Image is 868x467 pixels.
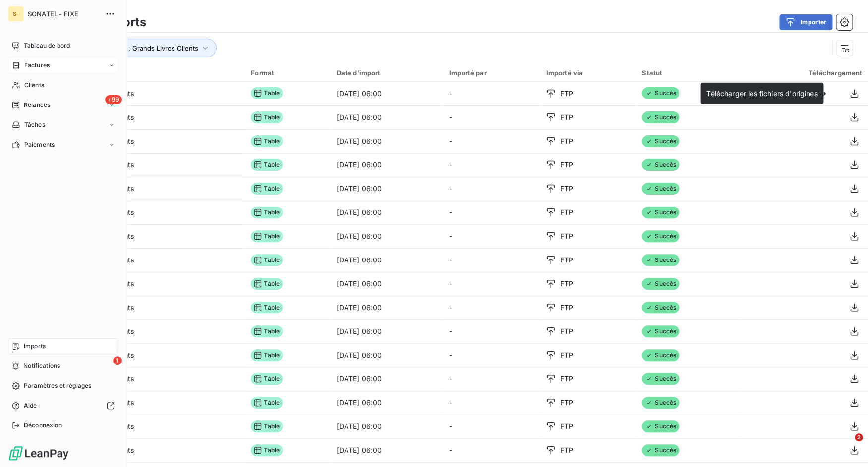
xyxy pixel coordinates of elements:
[642,420,679,432] span: Succès
[330,177,443,201] td: [DATE] 06:00
[443,391,540,415] td: -
[560,421,573,431] span: FTP
[24,101,50,109] span: Relances
[251,111,283,123] span: Table
[443,415,540,438] td: -
[330,296,443,319] td: [DATE] 06:00
[560,374,573,384] span: FTP
[330,82,443,105] td: [DATE] 06:00
[560,89,573,99] span: FTP
[443,438,540,462] td: -
[8,338,118,354] a: Imports
[251,349,283,361] span: Table
[560,350,573,360] span: FTP
[642,183,679,195] span: Succès
[251,420,283,432] span: Table
[336,69,437,77] div: Date d’import
[24,41,70,50] span: Tableau de bord
[330,367,443,391] td: [DATE] 06:00
[560,398,573,408] span: FTP
[642,230,679,242] span: Succès
[330,319,443,343] td: [DATE] 06:00
[251,325,283,337] span: Table
[251,207,283,218] span: Table
[8,38,118,53] a: Tableau de bord
[330,415,443,438] td: [DATE] 06:00
[560,184,573,194] span: FTP
[642,207,679,218] span: Succès
[443,272,540,296] td: -
[642,111,679,123] span: Succès
[330,248,443,272] td: [DATE] 06:00
[443,224,540,248] td: -
[560,160,573,170] span: FTP
[251,278,283,290] span: Table
[560,112,573,122] span: FTP
[560,445,573,455] span: FTP
[8,378,118,394] a: Paramètres et réglages
[546,69,630,77] div: Importé via
[642,159,679,171] span: Succès
[251,397,283,409] span: Table
[443,105,540,129] td: -
[23,362,60,370] span: Notifications
[834,433,858,457] iframe: Intercom live chat
[779,14,832,30] button: Importer
[443,177,540,201] td: -
[330,391,443,415] td: [DATE] 06:00
[443,343,540,367] td: -
[443,248,540,272] td: -
[642,135,679,147] span: Succès
[642,373,679,385] span: Succès
[8,137,118,153] a: Paiements
[642,397,679,409] span: Succès
[330,129,443,153] td: [DATE] 06:00
[443,82,540,105] td: -
[251,87,283,99] span: Table
[251,444,283,456] span: Table
[105,95,122,104] span: +99
[251,135,283,147] span: Table
[560,326,573,336] span: FTP
[24,421,62,430] span: Déconnexion
[642,349,679,361] span: Succès
[28,10,99,18] span: SONATEL - FIXE
[746,69,862,77] div: Téléchargement
[330,105,443,129] td: [DATE] 06:00
[560,303,573,312] span: FTP
[8,97,118,113] a: +99Relances
[24,120,45,129] span: Tâches
[330,438,443,462] td: [DATE] 06:00
[642,87,679,99] span: Succès
[70,39,217,57] button: Type d’import : Grands Livres Clients
[443,296,540,319] td: -
[642,444,679,456] span: Succès
[330,272,443,296] td: [DATE] 06:00
[642,325,679,337] span: Succès
[560,279,573,289] span: FTP
[560,255,573,265] span: FTP
[560,208,573,217] span: FTP
[251,69,324,77] div: Format
[85,44,198,52] span: Type d’import : Grands Livres Clients
[8,6,24,22] div: S-
[443,201,540,224] td: -
[251,254,283,266] span: Table
[24,381,91,390] span: Paramètres et réglages
[330,224,443,248] td: [DATE] 06:00
[642,302,679,313] span: Succès
[560,231,573,241] span: FTP
[24,342,46,351] span: Imports
[443,153,540,177] td: -
[330,153,443,177] td: [DATE] 06:00
[449,69,534,77] div: Importé par
[560,136,573,146] span: FTP
[48,68,239,77] div: Import
[642,69,733,77] div: Statut
[24,140,55,149] span: Paiements
[251,373,283,385] span: Table
[8,57,118,73] a: Factures
[8,445,69,461] img: Logo LeanPay
[24,401,37,410] span: Aide
[706,89,817,98] span: Télécharger les fichiers d'origines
